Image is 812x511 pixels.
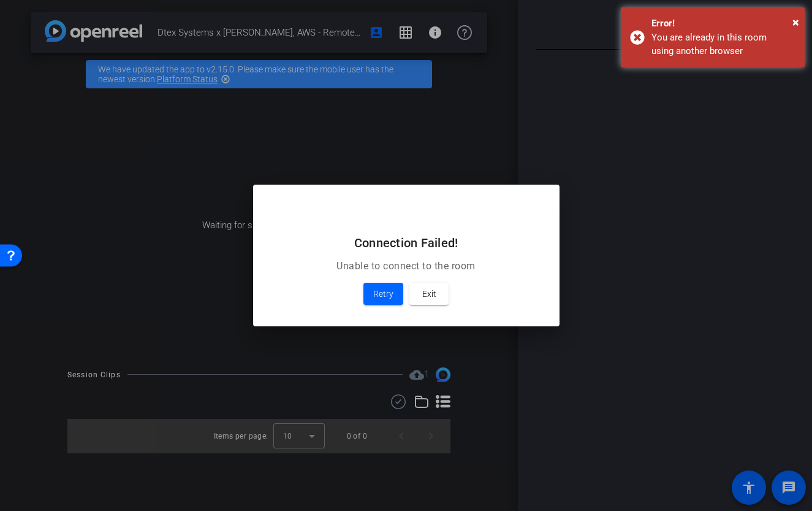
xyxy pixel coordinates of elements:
[363,283,403,305] button: Retry
[409,283,449,305] button: Exit
[651,17,795,31] div: Error!
[268,233,545,253] h2: Connection Failed!
[792,15,799,29] span: ×
[373,286,393,301] span: Retry
[792,13,799,31] button: Close
[268,259,545,274] p: Unable to connect to the room
[422,286,436,301] span: Exit
[651,31,795,58] div: You are already in this room using another browser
